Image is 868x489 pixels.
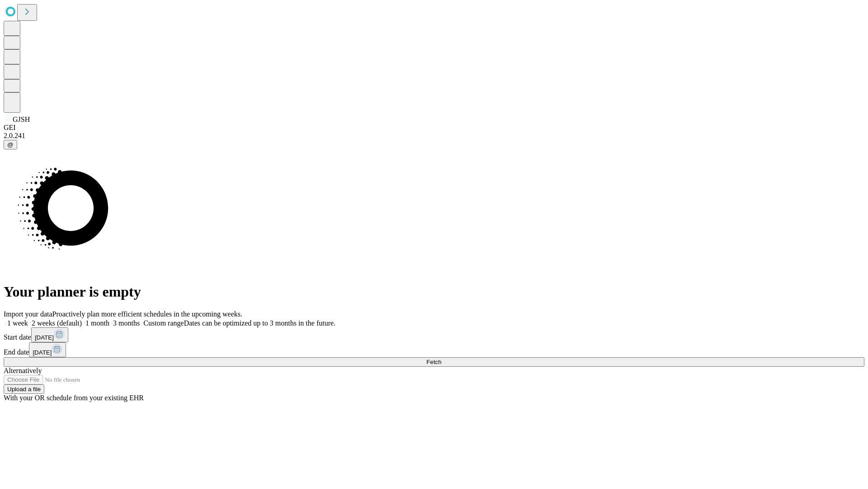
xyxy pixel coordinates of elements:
span: Dates can be optimized up to 3 months in the future. [184,319,335,327]
span: Alternatively [4,367,42,374]
span: 1 month [85,319,109,327]
span: With your OR schedule from your existing EHR [4,394,144,402]
div: Start date [4,327,864,342]
span: Fetch [426,359,441,365]
span: Import your data [4,310,52,318]
span: 3 months [113,319,140,327]
span: Proactively plan more efficient schedules in the upcoming weeks. [52,310,242,318]
span: 2 weeks (default) [32,319,82,327]
button: [DATE] [29,342,66,357]
span: 1 week [7,319,28,327]
span: [DATE] [35,334,54,341]
span: [DATE] [33,349,52,356]
div: End date [4,342,864,357]
span: GJSH [13,115,30,123]
span: @ [7,141,14,148]
button: [DATE] [31,327,68,342]
button: Fetch [4,357,864,367]
h1: Your planner is empty [4,283,864,300]
div: GEI [4,124,864,132]
div: 2.0.241 [4,132,864,140]
button: Upload a file [4,384,44,394]
span: Custom range [143,319,184,327]
button: @ [4,140,17,149]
